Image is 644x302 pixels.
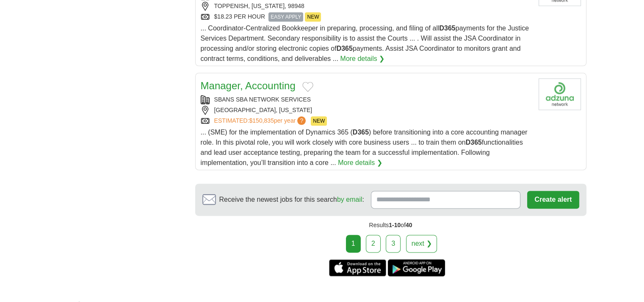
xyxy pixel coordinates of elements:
[201,80,296,91] a: Manager, Accounting
[195,216,586,235] div: Results of
[201,12,532,22] div: $18.23 PER HOUR
[214,116,308,126] a: ESTIMATED:$150,835per year?
[389,222,401,228] span: 1-10
[201,95,532,104] div: SBANS SBA NETWORK SERVICES
[201,106,532,115] div: [GEOGRAPHIC_DATA], [US_STATE]
[439,25,455,32] strong: D365
[305,12,321,22] span: NEW
[338,158,382,168] a: More details ❯
[201,25,529,62] span: ... Coordinator-Centralized Bookkeeper in preparing, processing, and filing of all payments for t...
[201,129,528,166] span: ... (SME) for the implementation of Dynamics 365 ( ) before transitioning into a core accounting ...
[388,259,445,276] a: Get the Android app
[311,116,327,126] span: NEW
[346,235,361,253] div: 1
[302,82,313,92] button: Add to favorite jobs
[539,78,581,110] img: Company logo
[201,2,532,11] div: TOPPENISH, [US_STATE], 98948
[353,129,369,136] strong: D365
[406,235,437,253] a: next ❯
[329,259,386,276] a: Get the iPhone app
[268,12,303,22] span: EASY APPLY
[297,116,306,125] span: ?
[249,117,274,124] span: $150,835
[466,139,482,146] strong: D365
[337,196,362,203] a: by email
[527,191,579,209] button: Create alert
[406,222,412,228] span: 40
[386,235,401,253] a: 3
[219,195,364,205] span: Receive the newest jobs for this search :
[337,45,353,52] strong: D365
[340,54,384,64] a: More details ❯
[366,235,381,253] a: 2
